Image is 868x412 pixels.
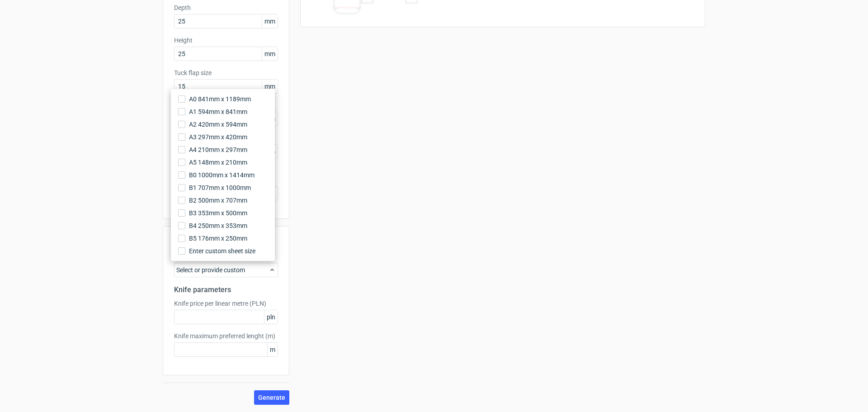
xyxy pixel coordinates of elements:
[174,331,278,341] label: Knife maximum preferred lenght (m)
[258,394,285,401] span: Generate
[262,14,278,28] span: mm
[189,170,255,180] span: B0 1000mm x 1414mm
[174,36,278,45] label: Height
[174,299,278,308] label: Knife price per linear metre (PLN)
[189,246,255,256] span: Enter custom sheet size
[189,208,247,218] span: B3 353mm x 500mm
[262,47,278,61] span: mm
[189,183,251,192] span: B1 707mm x 1000mm
[189,234,247,243] span: B5 176mm x 250mm
[174,68,278,77] label: Tuck flap size
[174,3,278,12] label: Depth
[174,284,278,295] h2: Knife parameters
[189,133,247,142] span: A3 297mm x 420mm
[267,343,278,356] span: m
[189,145,247,154] span: A4 210mm x 297mm
[189,107,247,116] span: A1 594mm x 841mm
[189,120,247,129] span: A2 420mm x 594mm
[189,196,247,205] span: B2 500mm x 707mm
[254,390,289,405] button: Generate
[189,95,251,104] span: A0 841mm x 1189mm
[189,158,247,167] span: A5 148mm x 210mm
[264,310,278,324] span: pln
[174,263,278,277] div: Select or provide custom
[262,80,278,93] span: mm
[189,221,247,230] span: B4 250mm x 353mm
